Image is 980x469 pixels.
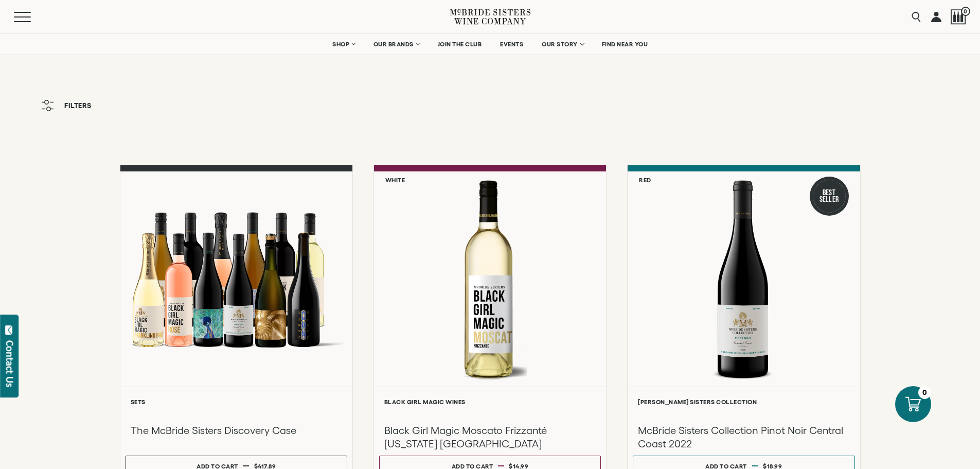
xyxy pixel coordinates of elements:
[535,34,590,55] a: OUR STORY
[542,41,578,48] span: OUR STORY
[131,398,342,405] h6: Sets
[638,398,849,405] h6: [PERSON_NAME] Sisters Collection
[14,12,51,22] button: Mobile Menu Trigger
[384,424,596,450] h3: Black Girl Magic Moscato Frizzanté [US_STATE] [GEOGRAPHIC_DATA]
[384,398,596,405] h6: Black Girl Magic Wines
[431,34,489,55] a: JOIN THE CLUB
[385,177,405,183] h6: White
[438,41,482,48] span: JOIN THE CLUB
[131,424,342,437] h3: The McBride Sisters Discovery Case
[373,41,414,48] span: OUR BRANDS
[639,177,651,183] h6: Red
[500,41,523,48] span: EVENTS
[602,41,648,48] span: FIND NEAR YOU
[5,340,15,387] div: Contact Us
[493,34,530,55] a: EVENTS
[64,102,92,109] span: Filters
[638,424,849,450] h3: McBride Sisters Collection Pinot Noir Central Coast 2022
[326,34,362,55] a: SHOP
[961,7,970,16] span: 0
[36,95,97,116] button: Filters
[332,41,350,48] span: SHOP
[367,34,426,55] a: OUR BRANDS
[595,34,655,55] a: FIND NEAR YOU
[918,386,931,399] div: 0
